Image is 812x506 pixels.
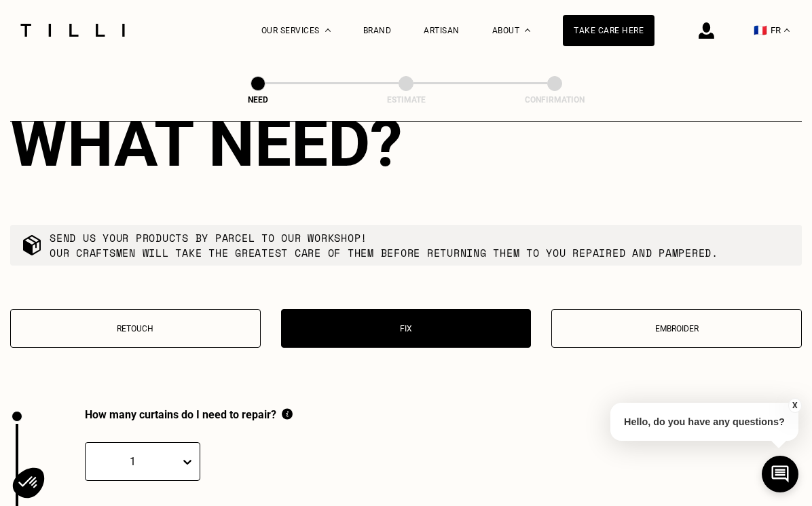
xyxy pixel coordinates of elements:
button: Retouch [10,309,261,348]
font: Fix [400,324,412,333]
img: How to count the number of curtains? [282,408,293,420]
img: drop-down menu [784,29,790,32]
font: Hello, do you have any questions? [624,416,785,427]
font: Retouch [117,324,153,333]
img: parcel order [21,234,43,256]
font: Our services [261,26,320,35]
font: FR [771,25,781,35]
font: Estimate [387,95,426,105]
font: About [492,26,520,35]
button: Fix [281,309,532,348]
img: Tilli Dressmaking Service Logo [16,24,130,37]
font: Embroider [655,324,699,333]
font: How many curtains do I need to repair? [85,408,276,421]
font: Confirmation [525,95,585,105]
a: Brand [363,26,392,35]
a: Take care here [563,15,654,46]
font: Need [248,95,268,105]
img: Drop-down menu [325,29,331,32]
font: Take care here [574,26,644,35]
button: Embroider [551,309,802,348]
font: Send us your products by parcel to our workshop! [50,230,367,245]
font: X [792,401,798,410]
a: Artisan [424,26,460,35]
img: About drop-down menu [525,29,530,32]
img: connection icon [699,22,714,39]
font: 🇫🇷 [754,24,767,37]
font: What need? [10,105,403,181]
font: Our craftsmen will take the greatest care of them before returning them to you repaired and pampe... [50,245,718,260]
button: X [788,398,802,413]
